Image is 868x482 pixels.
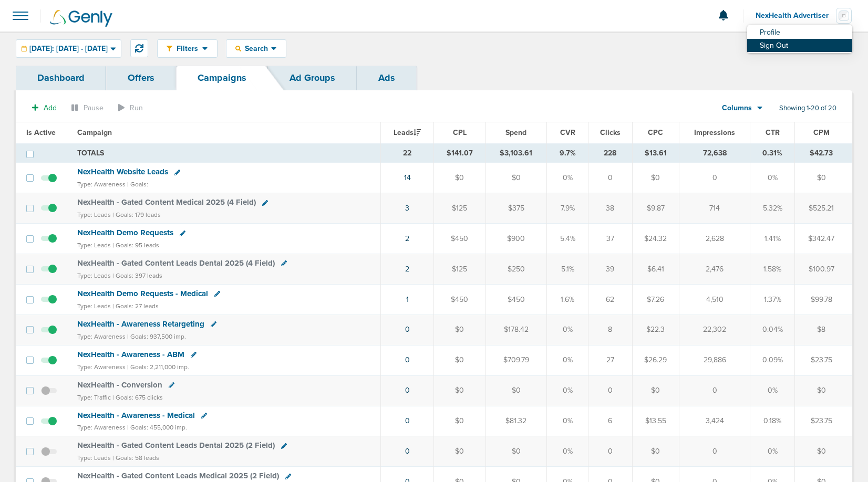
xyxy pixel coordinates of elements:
[679,284,750,315] td: 4,510
[588,406,632,436] td: 6
[560,128,575,137] span: CVR
[127,424,187,431] small: | Goals: 455,000 imp.
[547,163,588,193] td: 0%
[77,441,275,450] span: NexHealth - Gated Content Leads Dental 2025 (2 Field)
[485,224,547,254] td: $900
[588,315,632,345] td: 8
[394,128,421,137] span: Leads
[77,454,111,462] small: Type: Leads
[547,315,588,345] td: 0%
[434,224,485,254] td: $450
[485,406,547,436] td: $81.32
[127,181,148,188] small: | Goals:
[679,163,750,193] td: 0
[77,197,256,207] span: NexHealth - Gated Content Medical 2025 (4 Field)
[434,345,485,375] td: $0
[694,128,735,137] span: Impressions
[588,143,632,163] td: 228
[679,436,750,467] td: 0
[750,436,795,467] td: 0%
[722,103,752,113] span: Columns
[268,66,357,90] a: Ad Groups
[679,143,750,163] td: 72,638
[795,254,852,285] td: $100.97
[679,315,750,345] td: 22,302
[750,345,795,375] td: 0.09%
[632,254,679,285] td: $6.41
[434,315,485,345] td: $0
[77,302,111,310] small: Type: Leads
[404,173,411,182] a: 14
[77,289,208,298] span: NexHealth Demo Requests - Medical
[112,211,161,218] small: | Goals: 179 leads
[485,163,547,193] td: $0
[127,363,189,371] small: | Goals: 2,211,000 imp.
[241,44,271,53] span: Search
[795,315,852,345] td: $8
[750,254,795,285] td: 1.58%
[795,163,852,193] td: $0
[29,45,108,53] span: [DATE]: [DATE] - [DATE]
[766,128,780,137] span: CTR
[77,333,126,340] small: Type: Awareness
[77,319,204,329] span: NexHealth - Awareness Retargeting
[679,406,750,436] td: 3,424
[26,128,56,137] span: Is Active
[756,12,836,19] span: NexHealth Advertiser
[50,10,112,27] img: Genly
[750,193,795,224] td: 5.32%
[505,128,526,137] span: Spend
[813,128,830,137] span: CPM
[679,193,750,224] td: 714
[77,350,184,359] span: NexHealth - Awareness - ABM
[588,375,632,406] td: 0
[77,471,279,480] span: NexHealth - Gated Content Leads Medical 2025 (2 Field)
[485,143,547,163] td: $3,103.61
[632,163,679,193] td: $0
[588,284,632,315] td: 62
[750,375,795,406] td: 0%
[588,193,632,224] td: 38
[77,242,111,249] small: Type: Leads
[632,406,679,436] td: $13.55
[547,193,588,224] td: 7.9%
[434,163,485,193] td: $0
[795,193,852,224] td: $525.21
[434,284,485,315] td: $450
[172,44,202,53] span: Filters
[795,406,852,436] td: $23.75
[405,386,410,395] a: 0
[588,254,632,285] td: 39
[747,39,852,52] a: Sign Out
[795,436,852,467] td: $0
[405,234,409,243] a: 2
[357,66,417,90] a: Ads
[485,345,547,375] td: $709.79
[112,394,163,401] small: | Goals: 675 clicks
[106,66,176,90] a: Offers
[16,66,106,90] a: Dashboard
[77,272,111,279] small: Type: Leads
[679,224,750,254] td: 2,628
[747,25,852,53] ul: NexHealth Advertiser
[434,406,485,436] td: $0
[112,454,159,462] small: | Goals: 58 leads
[750,284,795,315] td: 1.37%
[750,224,795,254] td: 1.41%
[434,193,485,224] td: $125
[795,345,852,375] td: $23.75
[434,375,485,406] td: $0
[485,375,547,406] td: $0
[77,128,112,137] span: Campaign
[679,345,750,375] td: 29,886
[795,284,852,315] td: $99.78
[760,29,780,36] span: Profile
[632,193,679,224] td: $9.87
[77,394,111,401] small: Type: Traffic
[632,375,679,406] td: $0
[485,254,547,285] td: $250
[547,345,588,375] td: 0%
[632,315,679,345] td: $22.3
[485,284,547,315] td: $450
[405,355,410,364] a: 0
